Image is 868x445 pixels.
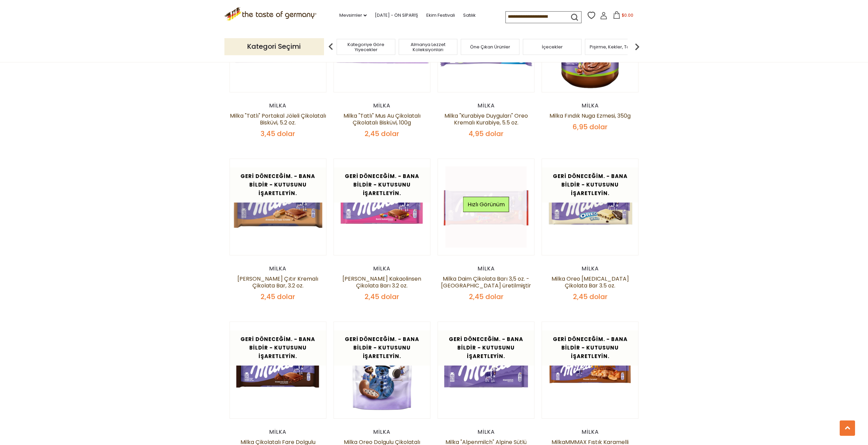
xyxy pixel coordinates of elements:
font: Hızlı Görünüm [468,201,505,208]
a: Milka "Tatlı" Portakal Jöleli Çikolatalı Bisküvi, 5.2 oz. [230,112,326,127]
font: 2,45 dolar [469,292,503,301]
a: Milka Fındık Nuga Ezmesi, 350g [549,112,631,120]
a: Milka Oreo [MEDICAL_DATA] Çikolata Bar 3.5 oz. [551,275,629,290]
font: Milka [269,265,286,272]
a: Almanya Lezzet Koleksiyonları [401,42,455,52]
a: [DATE] - ÖN SİPARİŞ [375,12,418,19]
a: Öne Çıkan Ürünler [470,44,510,49]
a: Milka "Kurabiye Duyguları" Oreo Kremalı Kurabiye, 5.5 oz. [444,112,528,127]
font: Kategori Seçimi [247,42,301,51]
font: 2,45 dolar [573,292,607,301]
button: Hızlı Görünüm [463,197,509,212]
a: Satılık [463,12,476,19]
font: 2,45 dolar [365,292,399,301]
font: Milka [582,102,599,109]
img: Milka [334,322,430,418]
font: Milka [582,428,599,436]
font: 2,45 dolar [261,292,295,301]
font: Almanya Lezzet Koleksiyonları [411,41,445,53]
a: Mevsimler [339,12,367,19]
a: Milka Daim Çikolata Barı 3,5 oz. - [GEOGRAPHIC_DATA] üretilmiştir [441,275,531,290]
a: İçecekler [542,44,563,49]
font: 6,95 dolar [573,122,607,132]
font: Milka [477,265,495,272]
font: Milka [373,265,391,272]
font: Milka [269,102,286,109]
font: $0.00 [622,12,633,18]
a: Kategoriye Göre Yiyecekler [339,42,393,52]
font: Milka [477,102,495,109]
font: 3,45 dolar [261,129,295,138]
a: Pişirme, Kekler, Tatlılar [590,44,639,49]
font: Milka [373,428,391,436]
img: Milka [230,322,326,418]
img: Milka [438,159,534,255]
img: Milka [542,159,638,255]
img: Milka [334,159,430,255]
img: sonraki ok [630,40,644,54]
img: MilkaMMMAX [542,322,638,418]
a: Milka "Tatlı" Mus Au Çikolatalı Çikolatalı Bisküvi, 100g [343,112,421,127]
font: Mevsimler [339,12,362,18]
a: [PERSON_NAME] Çıtır Kremalı Çikolata Bar, 3.2 oz. [237,275,318,290]
font: Öne Çıkan Ürünler [470,44,510,50]
font: Pişirme, Kekler, Tatlılar [590,44,639,50]
font: Milka [269,428,286,436]
font: İçecekler [542,44,563,50]
font: 2,45 dolar [365,129,399,138]
img: önceki ok [324,40,338,54]
font: Kategoriye Göre Yiyecekler [348,41,384,53]
font: 4,95 dolar [469,129,503,138]
font: Milka [373,102,391,109]
a: [PERSON_NAME] Kakaolinsen Çikolata Barı 3.2 oz. [342,275,421,290]
font: Milka [477,428,495,436]
font: Milka [582,265,599,272]
font: Satılık [463,12,476,18]
button: $0.00 [609,11,638,21]
a: Ekim Festivali [426,12,455,19]
img: Milka [438,322,534,418]
font: Ekim Festivali [426,12,455,18]
img: Milka [230,159,326,255]
font: [DATE] - ÖN SİPARİŞ [375,12,418,18]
